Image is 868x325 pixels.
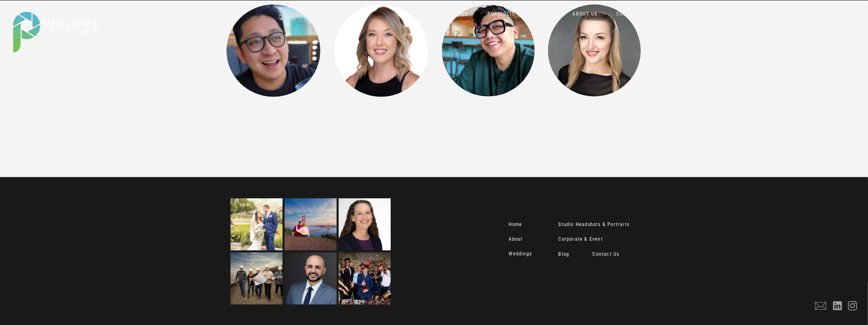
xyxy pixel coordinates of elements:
a: Blog [559,252,593,260]
a: PORTFOLIO & PRICING [478,11,553,19]
a: Weddings [509,251,539,259]
a: Home [509,222,529,230]
img: Sacramento Corporate Action Shot [231,253,283,305]
a: ABOUT US [568,11,603,19]
a: CONTACT [611,11,645,19]
img: sacramento event photographer celebration [339,253,391,305]
a: Studio Headshots & Portraits [559,222,653,230]
a: Corporate & Event [559,237,617,245]
a: Contact Us [593,252,627,260]
img: Sacramento Headshot White Background [339,198,391,250]
img: Golden Gate Bridge Engagement Photo [285,198,337,250]
a: BLOG [648,11,668,19]
img: wedding sacramento photography studio photo [231,198,283,250]
img: Professional Headshot Photograph Sacramento Studio [285,253,337,305]
a: About [509,237,529,245]
a: HOME [444,11,478,19]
